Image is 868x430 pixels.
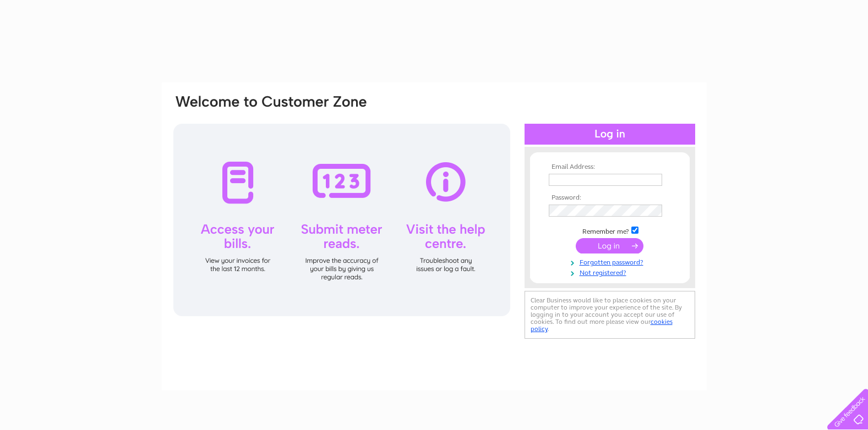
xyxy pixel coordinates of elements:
a: Forgotten password? [549,256,674,267]
th: Email Address: [546,163,674,171]
input: Submit [576,238,643,253]
a: Not registered? [549,267,674,277]
a: cookies policy [531,318,673,333]
td: Remember me? [546,225,674,236]
th: Password: [546,194,674,202]
div: Clear Business would like to place cookies on your computer to improve your experience of the sit... [525,291,695,339]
